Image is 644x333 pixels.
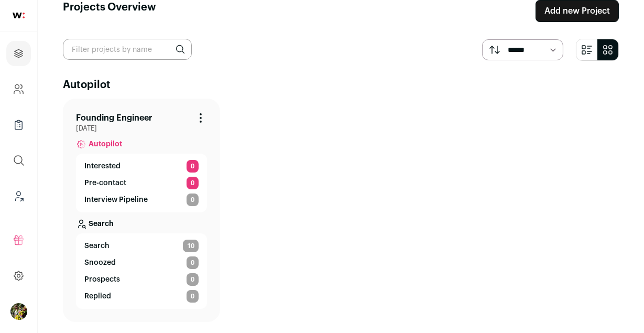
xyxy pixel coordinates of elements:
[187,194,199,206] span: 0
[76,212,207,233] a: Search
[63,39,192,60] input: Filter projects by name
[187,290,199,303] span: 0
[84,241,110,251] span: Search
[84,256,199,269] a: Snoozed 0
[89,139,122,149] span: Autopilot
[84,160,199,173] a: Interested 0
[89,219,114,229] p: Search
[10,303,27,320] button: Open dropdown
[183,240,199,252] span: 10
[6,184,31,209] a: Leads (Backoffice)
[84,290,199,303] a: Replied 0
[76,133,207,154] a: Autopilot
[6,41,31,66] a: Projects
[84,195,148,205] p: Interview Pipeline
[13,13,25,18] img: wellfound-shorthand-0d5821cbd27db2630d0214b213865d53afaa358527fdda9d0ea32b1df1b89c2c.svg
[187,160,199,173] span: 0
[84,274,120,285] p: Prospects
[84,257,116,268] p: Snoozed
[187,256,199,269] span: 0
[84,177,199,189] a: Pre-contact 0
[63,78,619,92] h2: Autopilot
[84,178,126,188] p: Pre-contact
[76,124,207,133] span: [DATE]
[84,161,121,171] p: Interested
[84,291,111,302] p: Replied
[84,194,199,206] a: Interview Pipeline 0
[6,77,31,102] a: Company and ATS Settings
[187,273,199,286] span: 0
[84,240,199,252] a: Search 10
[194,112,207,124] button: Project Actions
[76,112,152,124] a: Founding Engineer
[10,303,27,320] img: 6689865-medium_jpg
[187,177,199,189] span: 0
[6,112,31,137] a: Company Lists
[84,273,199,286] a: Prospects 0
